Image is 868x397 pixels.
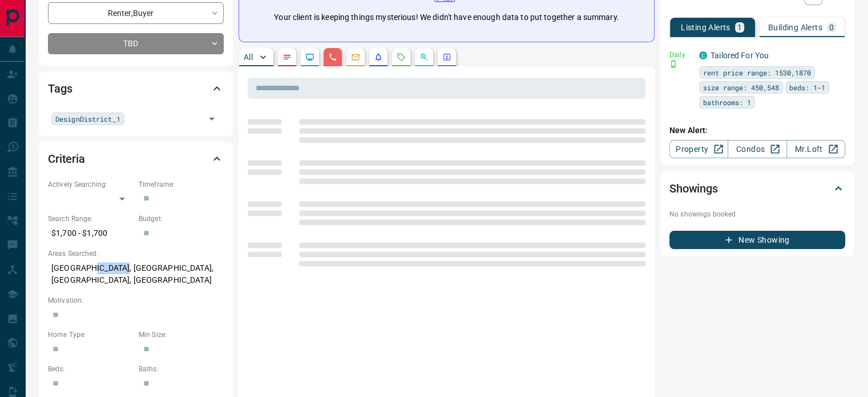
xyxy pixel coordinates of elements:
[204,111,220,127] button: Open
[328,53,337,62] svg: Calls
[768,23,822,31] p: Building Alerts
[244,53,253,61] p: All
[669,209,845,219] p: No showings booked
[669,50,692,60] p: Daily
[139,364,224,374] p: Baths:
[48,179,133,190] p: Actively Searching:
[48,2,224,23] div: Renter , Buyer
[139,214,224,224] p: Budget:
[710,51,769,60] a: Tailored For You
[48,33,224,54] div: TBD
[681,23,730,31] p: Listing Alerts
[737,23,742,31] p: 1
[669,231,845,249] button: New Showing
[48,248,224,259] p: Areas Searched:
[48,79,72,98] h2: Tags
[351,53,360,62] svg: Emails
[699,51,707,59] div: condos.ca
[55,113,120,125] span: DesignDistrict_1
[728,140,786,158] a: Condos
[282,53,292,62] svg: Notes
[789,82,825,93] span: beds: 1-1
[48,145,224,173] div: Criteria
[669,175,845,202] div: Showings
[48,259,224,290] p: [GEOGRAPHIC_DATA], [GEOGRAPHIC_DATA], [GEOGRAPHIC_DATA], [GEOGRAPHIC_DATA]
[669,140,728,158] a: Property
[703,82,779,93] span: size range: 450,548
[48,75,224,102] div: Tags
[669,60,677,68] svg: Push Notification Only
[48,224,133,243] p: $1,700 - $1,700
[442,53,451,62] svg: Agent Actions
[669,179,718,198] h2: Showings
[48,295,224,306] p: Motivation:
[829,23,834,31] p: 0
[397,53,406,62] svg: Requests
[48,150,85,168] h2: Criteria
[48,214,133,224] p: Search Range:
[139,179,224,190] p: Timeframe:
[274,11,619,23] p: Your client is keeping things mysterious! We didn't have enough data to put together a summary.
[703,97,751,108] span: bathrooms: 1
[48,330,133,340] p: Home Type:
[374,53,383,62] svg: Listing Alerts
[669,125,845,137] p: New Alert:
[419,53,429,62] svg: Opportunities
[139,330,224,340] p: Min Size:
[786,140,845,158] a: Mr.Loft
[305,53,314,62] svg: Lead Browsing Activity
[703,67,811,78] span: rent price range: 1530,1870
[48,364,133,374] p: Beds:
